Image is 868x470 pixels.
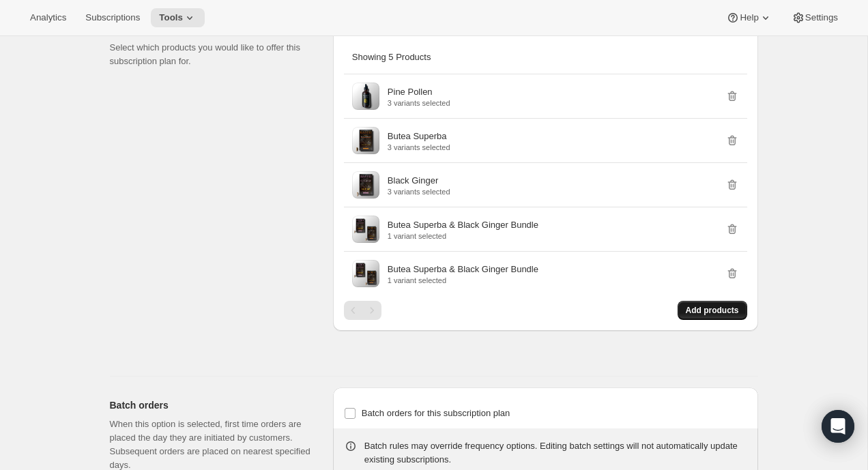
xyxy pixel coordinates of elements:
[22,8,74,27] button: Analytics
[344,301,381,320] nav: Pagination
[388,263,538,276] p: Butea Superba & Black Ginger Bundle
[110,398,311,412] h2: Batch orders
[151,8,205,27] button: Tools
[388,99,450,107] p: 3 variants selected
[678,301,747,320] button: Add products
[352,260,379,287] img: Butea Superba & Black Ginger Bundle
[30,12,66,23] span: Analytics
[364,439,747,467] div: Batch rules may override frequency options. Editing batch settings will not automatically update ...
[783,8,846,27] button: Settings
[352,171,379,199] img: Black Ginger
[388,130,447,143] p: Butea Superba
[362,408,510,418] span: Batch orders for this subscription plan
[388,85,433,99] p: Pine Pollen
[805,12,838,23] span: Settings
[740,12,758,23] span: Help
[352,83,379,110] img: Pine Pollen
[110,41,311,68] p: Select which products you would like to offer this subscription plan for.
[388,218,538,232] p: Butea Superba & Black Ginger Bundle
[388,174,438,188] p: Black Ginger
[85,12,140,23] span: Subscriptions
[352,216,379,243] img: Butea Superba & Black Ginger Bundle
[686,305,739,316] span: Add products
[388,143,450,151] p: 3 variants selected
[77,8,148,27] button: Subscriptions
[352,127,379,154] img: Butea Superba
[388,188,450,196] p: 3 variants selected
[159,12,183,23] span: Tools
[718,8,780,27] button: Help
[388,232,538,240] p: 1 variant selected
[822,410,854,443] div: Open Intercom Messenger
[352,52,431,62] span: Showing 5 Products
[388,276,538,284] p: 1 variant selected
